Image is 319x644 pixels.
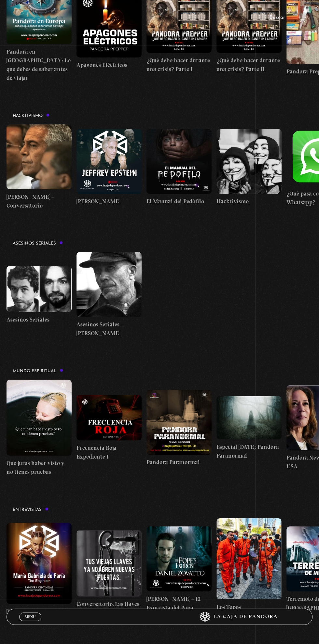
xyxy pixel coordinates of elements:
[216,518,282,620] a: Los Topos [DEMOGRAPHIC_DATA]
[76,518,142,620] a: Conversatorio: Las llaves
[7,252,72,338] a: Asesinos Seriales
[7,124,72,210] a: [PERSON_NAME] – Conversatorio
[146,458,212,467] h4: Pandora Paranormal
[216,603,282,620] h4: Los Topos [DEMOGRAPHIC_DATA]
[13,113,50,118] h3: Hacktivismo
[76,600,142,609] h4: Conversatorio: Las llaves
[23,620,38,625] span: Cerrar
[270,15,285,20] a: Buscar
[7,380,72,476] a: Que juras haber visto y no tienes pruebas
[76,444,142,461] h4: Frecuencia Roja Expediente I
[13,241,63,246] h3: Asesinos Seriales
[216,443,282,460] h4: Especial [DATE]: Pandora Paranormal
[7,315,72,324] h4: Asesinos Seriales
[76,61,142,69] h4: Apagones Eléctricos
[13,369,63,373] h3: Mundo Espiritual
[7,459,72,476] h4: Que juras haber visto y no tienes pruebas
[7,47,72,82] h4: Pandora en [GEOGRAPHIC_DATA]: Lo que debes de saber antes de viajar
[7,607,72,616] h4: [PERSON_NAME]
[76,320,142,338] h4: Asesinos Seriales – [PERSON_NAME]
[25,615,35,619] span: Menu
[7,193,72,210] h4: [PERSON_NAME] – Conversatorio
[146,595,212,612] h4: [PERSON_NAME] – El Exorcista del Papa
[146,56,212,74] h4: ¿Qué debo hacer durante una crisis? Parte I
[216,56,282,74] h4: ¿Qué debo hacer durante una crisis? Parte II
[216,124,282,210] a: Hacktivismo
[76,380,142,476] a: Frecuencia Roja Expediente I
[216,380,282,476] a: Especial [DATE]: Pandora Paranormal
[76,252,142,338] a: Asesinos Seriales – [PERSON_NAME]
[146,197,212,206] h4: El Manual del Pedófilo
[216,197,282,206] h4: Hacktivismo
[146,380,212,476] a: Pandora Paranormal
[298,13,306,22] a: View your shopping cart
[146,518,212,620] a: [PERSON_NAME] – El Exorcista del Papa
[13,507,49,512] h3: Entrevistas
[76,197,142,206] h4: [PERSON_NAME]
[76,124,142,210] a: [PERSON_NAME]
[7,518,72,620] a: [PERSON_NAME]
[146,124,212,210] a: El Manual del Pedófilo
